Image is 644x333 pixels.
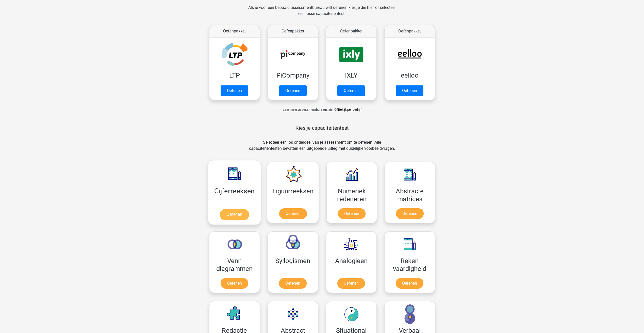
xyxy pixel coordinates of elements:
a: Oefenen [396,208,424,219]
a: Oefenen [220,209,249,220]
a: Oefenen [338,208,366,219]
h5: Kies je capaciteitentest [214,125,431,131]
span: Laat meer assessmentbureaus zien [283,108,334,112]
div: Selecteer een los onderdeel van je assessment om te oefenen. Alle capaciteitentesten bevatten een... [244,139,400,158]
div: of [205,102,439,113]
a: Oefenen [221,278,248,289]
a: Oefenen [279,278,307,289]
a: Oefenen [279,208,307,219]
a: Oefenen [396,278,423,289]
a: Bekijk per bedrijf [338,108,361,112]
a: Oefenen [396,85,423,96]
a: Oefenen [221,85,248,96]
a: Oefenen [337,85,365,96]
a: Oefenen [279,85,307,96]
a: Oefenen [337,278,365,289]
div: Als je voor een bepaald assessmentbureau wilt oefenen kies je die hier, of selecteer een losse ca... [244,5,400,23]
